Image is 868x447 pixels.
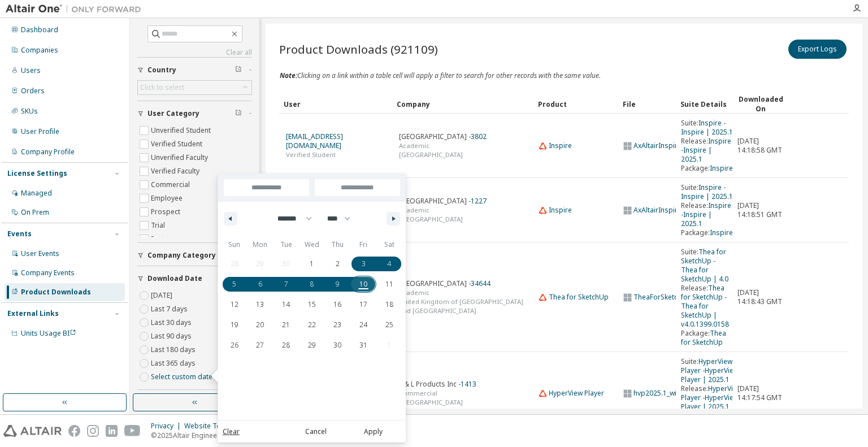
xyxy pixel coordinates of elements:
[681,301,729,329] a: Filter on this value
[633,388,701,398] a: Filter on this value
[376,236,402,254] span: Sat
[681,127,733,137] a: Filter on this value
[539,142,547,150] img: web_icon_altair.svg
[21,66,41,75] div: Users
[151,343,198,357] label: Last 180 days
[231,335,238,355] span: 26
[350,315,376,335] button: 24
[387,254,391,274] span: 4
[137,266,252,291] button: Download Date
[681,119,733,173] div: Suite: - Release: - Package:
[218,193,229,212] span: [DATE]
[350,335,376,355] button: 31
[282,315,290,335] span: 21
[151,232,177,246] label: Partner
[137,243,252,268] button: Company Category
[325,236,351,254] span: Thu
[681,210,712,228] a: Filter on this value
[325,335,351,355] button: 30
[286,150,387,159] span: Verified Student
[376,315,402,335] button: 25
[376,294,402,315] button: 18
[350,294,376,315] button: 17
[137,101,252,126] button: User Category
[273,274,299,294] button: 7
[106,425,118,437] img: linkedin.svg
[385,274,393,294] span: 11
[471,132,487,141] a: Filter on this value
[256,294,264,315] span: 13
[698,118,723,128] a: Filter on this value
[399,389,476,398] span: Commercial
[6,3,147,15] img: Altair One
[737,137,784,155] span: [DATE] 14:18:58 GMT
[399,206,487,215] span: Academic
[310,254,314,274] span: 1
[258,274,262,294] span: 6
[151,205,183,219] label: Prospect
[385,294,393,315] span: 18
[286,132,343,150] a: Filter on this value
[308,315,316,335] span: 22
[21,25,58,34] div: Dashboard
[623,293,632,302] img: windows_icon.svg
[21,208,49,217] div: On Prem
[256,315,264,335] span: 20
[538,95,614,113] div: Product
[282,294,290,315] span: 14
[147,251,216,260] span: Company Category
[21,107,38,116] div: SKUs
[359,335,367,355] span: 31
[21,127,59,136] div: User Profile
[151,151,210,164] label: Unverified Faculty
[308,335,316,355] span: 29
[21,86,45,96] div: Orders
[681,192,733,201] a: Filter on this value
[633,292,755,302] a: Filter on this value
[325,254,351,274] button: 2
[681,357,732,375] a: Filter on this value
[399,297,528,315] span: United Kingdom of [GEOGRAPHIC_DATA] and [GEOGRAPHIC_DATA]
[539,206,547,215] img: web_icon_altair.svg
[788,40,847,59] button: Export Logs
[151,164,202,178] label: Verified Faculty
[21,249,59,258] div: User Events
[539,389,547,398] img: web_icon_altair.svg
[7,309,59,318] div: External Links
[397,95,529,113] div: Company
[273,294,299,315] button: 14
[222,274,248,294] button: 5
[359,274,367,294] span: 10
[21,147,75,157] div: Company Profile
[399,380,476,389] span: L & L Products Inc -
[681,145,712,164] a: Filter on this value
[680,95,728,113] div: Suite Details
[333,294,341,315] span: 16
[184,422,267,431] div: Website Terms of Use
[279,41,438,57] span: Product Downloads (921109)
[147,66,176,75] span: Country
[623,206,632,215] img: windows_icon.svg
[222,315,248,335] button: 19
[137,48,252,57] a: Clear all
[737,288,784,306] span: [DATE] 14:18:43 GMT
[289,426,343,437] button: Cancel
[698,183,723,192] a: Filter on this value
[248,335,274,355] button: 27
[681,366,739,384] a: Filter on this value
[737,384,784,402] span: [DATE] 14:17:54 GMT
[681,247,726,266] a: Filter on this value
[235,66,242,75] span: Clear filter
[151,178,192,192] label: Commercial
[350,236,376,254] span: Fri
[223,426,240,437] a: Clear
[623,142,632,150] img: windows_icon.svg
[308,294,316,315] span: 15
[681,283,724,302] a: Filter on this value
[151,302,190,316] label: Last 7 days
[325,294,351,315] button: 16
[336,274,340,294] span: 9
[273,335,299,355] button: 28
[218,212,229,241] span: This Week
[218,300,229,329] span: Last Month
